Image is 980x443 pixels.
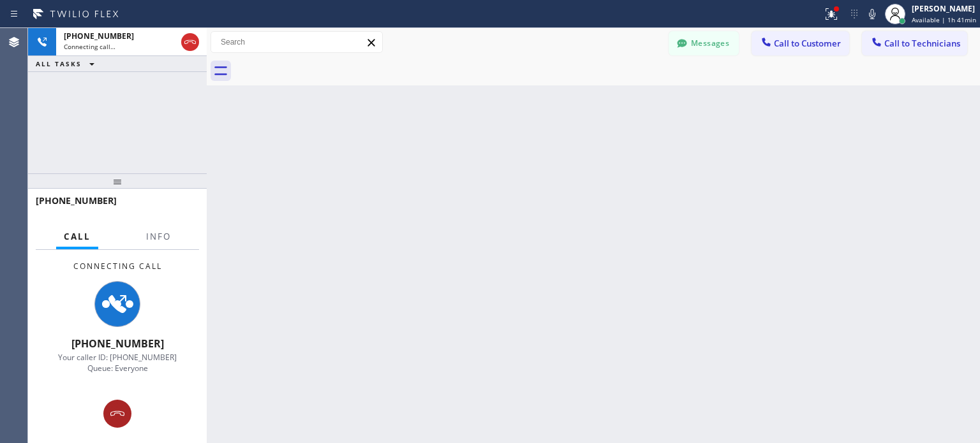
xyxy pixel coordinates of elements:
[36,59,82,68] span: ALL TASKS
[103,400,131,428] button: Hang up
[56,224,98,249] button: Call
[138,224,179,249] button: Info
[71,337,164,351] span: [PHONE_NUMBER]
[863,5,881,23] button: Mute
[912,15,976,24] span: Available | 1h 41min
[774,38,841,49] span: Call to Customer
[146,231,171,242] span: Info
[64,42,115,51] span: Connecting call…
[58,352,177,374] span: Your caller ID: [PHONE_NUMBER] Queue: Everyone
[669,31,739,55] button: Messages
[211,32,382,52] input: Search
[884,38,960,49] span: Call to Technicians
[73,261,162,272] span: Connecting Call
[36,194,117,207] span: [PHONE_NUMBER]
[28,56,107,71] button: ALL TASKS
[64,231,91,242] span: Call
[912,3,976,14] div: [PERSON_NAME]
[752,31,849,55] button: Call to Customer
[181,33,199,51] button: Hang up
[862,31,967,55] button: Call to Technicians
[64,31,134,41] span: [PHONE_NUMBER]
